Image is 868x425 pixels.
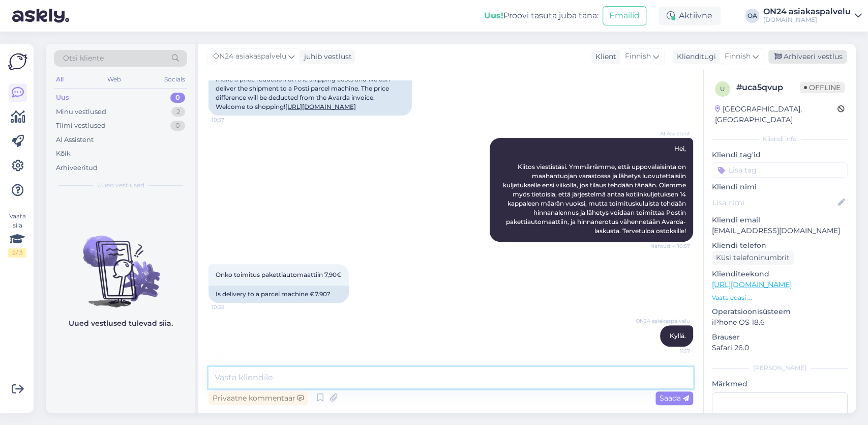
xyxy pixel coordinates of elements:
button: Emailid [603,6,646,25]
div: Arhiveeritud [56,163,98,173]
a: ON24 asiakaspalvelu[DOMAIN_NAME] [763,8,862,24]
a: [URL][DOMAIN_NAME] [712,280,792,289]
div: Arhiveeri vestlus [768,50,847,64]
div: 0 [170,93,185,103]
span: Offline [800,82,845,93]
div: Küsi telefoninumbrit [712,251,794,265]
div: Socials [162,73,187,86]
a: [URL][DOMAIN_NAME] [285,103,356,110]
p: Kliendi email [712,215,848,225]
div: Uus [56,93,69,103]
img: Askly Logo [8,52,27,71]
div: Kõik [56,149,71,159]
div: All [54,73,66,86]
p: Vaata edasi ... [712,293,848,302]
span: Uued vestlused [97,181,144,190]
div: Klienditugi [673,51,716,62]
p: Kliendi tag'id [712,150,848,160]
div: [DOMAIN_NAME] [763,16,851,24]
p: Kliendi telefon [712,240,848,251]
p: Kliendi nimi [712,182,848,192]
div: Minu vestlused [56,107,106,117]
p: Operatsioonisüsteem [712,306,848,317]
p: Safari 26.0 [712,343,848,353]
div: OA [745,9,759,23]
span: Otsi kliente [63,53,104,64]
div: Tiimi vestlused [56,121,106,131]
span: AI Assistent [652,130,690,137]
span: 10:57 [212,116,250,124]
input: Lisa tag [712,162,848,178]
p: Märkmed [712,379,848,389]
div: # uca5qvup [736,81,800,94]
div: Aktiivne [659,7,721,25]
div: Vaata siia [8,212,26,258]
span: 10:58 [212,303,250,311]
span: Saada [660,393,689,403]
span: ON24 asiakaspalvelu [636,317,690,325]
span: Kyllä. [670,332,686,339]
p: iPhone OS 18.6 [712,317,848,328]
img: No chats [46,217,195,309]
input: Lisa nimi [712,197,836,208]
div: 0 [170,121,185,131]
span: ON24 asiakaspalvelu [213,51,286,62]
div: AI Assistent [56,135,94,145]
div: Is delivery to a parcel machine €7.90? [208,286,349,303]
span: Finnish [625,51,651,62]
div: 2 [171,107,185,117]
div: Kliendi info [712,134,848,144]
div: Web [105,73,123,86]
span: 11:17 [652,347,690,355]
p: Klienditeekond [712,269,848,279]
span: Finnish [725,51,751,62]
span: Onko toimitus pakettiautomaattiin 7,90€ [216,271,342,278]
div: [GEOGRAPHIC_DATA], [GEOGRAPHIC_DATA] [715,104,837,125]
p: Uued vestlused tulevad siia. [69,318,173,329]
div: ON24 asiakaspalvelu [763,8,851,16]
div: Proovi tasuta juba täna: [484,10,598,22]
div: [PERSON_NAME] [712,363,848,373]
div: 2 / 3 [8,248,26,258]
div: juhib vestlust [300,51,352,62]
span: u [720,85,725,93]
div: Privaatne kommentaar [208,391,308,405]
p: Brauser [712,332,848,343]
div: Klient [591,51,616,62]
b: Uus! [484,11,503,20]
span: Nähtud ✓ 10:57 [650,242,690,250]
p: [EMAIL_ADDRESS][DOMAIN_NAME] [712,225,848,236]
